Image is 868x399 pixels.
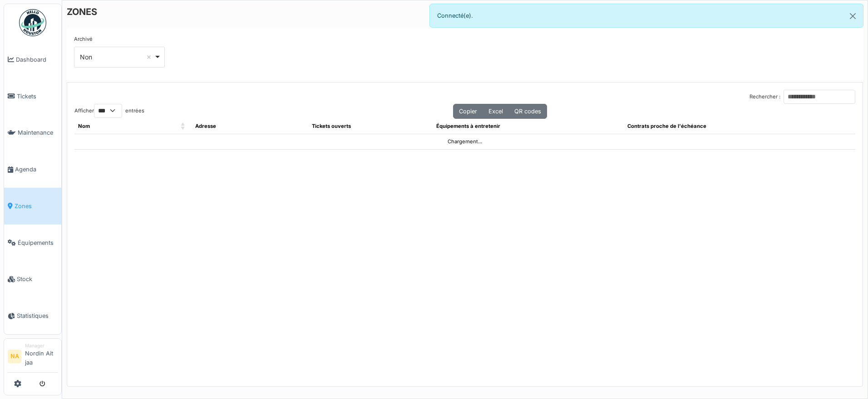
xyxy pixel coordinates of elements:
[453,104,483,119] button: Copier
[488,108,503,115] span: Excel
[8,342,58,373] a: NA ManagerNordin Ait jaa
[15,202,58,210] span: Zones
[74,35,93,43] label: Archivé
[195,123,216,129] span: Adresse
[17,311,58,320] span: Statistiques
[843,4,863,28] button: Close
[67,6,97,17] h6: ZONES
[17,92,58,101] span: Tickets
[15,165,58,174] span: Agenda
[17,275,58,283] span: Stock
[4,297,61,334] a: Statistiques
[459,108,477,115] span: Copier
[18,128,58,137] span: Maintenance
[750,93,780,101] label: Rechercher :
[94,104,122,118] select: Afficherentrées
[4,41,61,78] a: Dashboard
[4,224,61,261] a: Équipements
[627,123,706,129] span: Contrats proche de l'échéance
[25,342,58,370] li: Nordin Ait jaa
[312,123,351,129] span: Tickets ouverts
[19,9,46,36] img: Badge_color-CXgf-gQk.svg
[74,104,144,118] label: Afficher entrées
[25,342,58,349] div: Manager
[429,4,863,28] div: Connecté(e).
[508,104,547,119] button: QR codes
[144,53,153,62] button: Remove item: 'false'
[181,119,186,134] span: Nom: Activate to sort
[16,55,58,64] span: Dashboard
[8,350,21,363] li: NA
[436,123,500,129] span: Équipements à entretenir
[74,134,855,149] td: Chargement...
[4,78,61,115] a: Tickets
[78,123,90,129] span: Nom
[4,151,61,188] a: Agenda
[18,238,58,247] span: Équipements
[80,52,154,62] div: Non
[483,104,509,119] button: Excel
[4,115,61,151] a: Maintenance
[4,261,61,298] a: Stock
[4,188,61,224] a: Zones
[514,108,541,115] span: QR codes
